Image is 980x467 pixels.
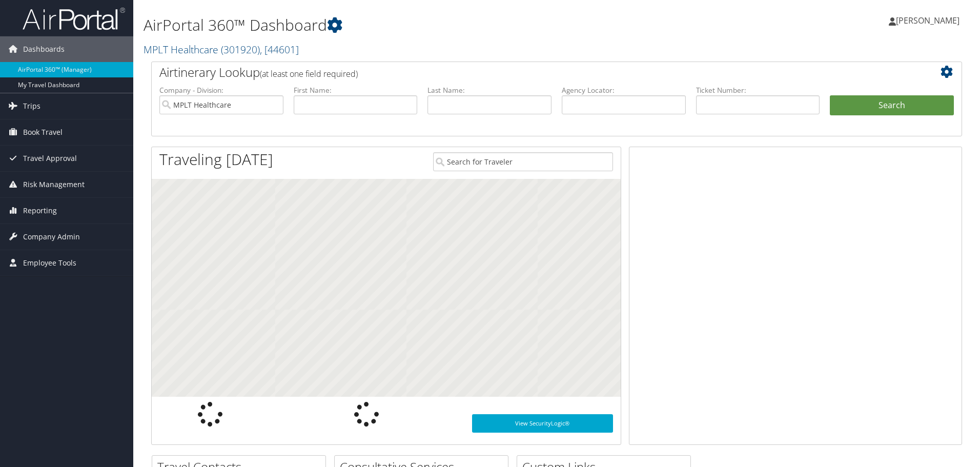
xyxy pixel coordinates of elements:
span: Employee Tools [23,250,76,276]
label: Company - Division: [159,85,283,95]
h1: Traveling [DATE] [159,149,273,170]
h2: Airtinerary Lookup [159,64,886,81]
span: Reporting [23,198,57,224]
img: airportal-logo.png [23,7,125,31]
label: Agency Locator: [562,85,686,95]
span: Trips [23,93,40,119]
span: Risk Management [23,172,85,197]
a: [PERSON_NAME] [889,5,970,36]
label: First Name: [294,85,418,95]
span: Travel Approval [23,146,77,171]
span: Book Travel [23,119,63,145]
label: Ticket Number: [696,85,820,95]
span: (at least one field required) [260,68,358,79]
input: Search for Traveler [433,152,613,171]
span: [PERSON_NAME] [896,15,959,26]
span: , [ 44601 ] [260,43,299,56]
span: ( 301920 ) [221,43,260,56]
button: Search [830,95,954,116]
label: Last Name: [427,85,552,95]
span: Company Admin [23,224,80,250]
h1: AirPortal 360™ Dashboard [144,14,695,36]
a: MPLT Healthcare [144,43,299,56]
a: View SecurityLogic® [472,414,613,433]
span: Dashboards [23,36,65,62]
